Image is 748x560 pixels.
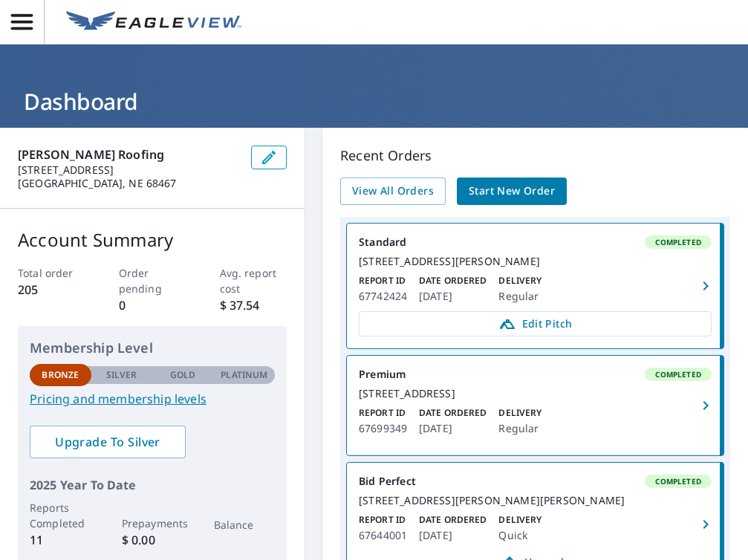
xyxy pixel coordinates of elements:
p: [GEOGRAPHIC_DATA], NE 68467 [18,177,239,190]
p: Prepayments [122,515,183,531]
p: Silver [106,368,137,382]
a: Pricing and membership levels [30,390,275,408]
p: 67742424 [359,287,407,305]
div: [STREET_ADDRESS][PERSON_NAME][PERSON_NAME] [359,494,712,507]
a: Start New Order [457,178,567,205]
p: [DATE] [419,527,487,544]
p: 0 [119,296,186,314]
p: Gold [170,368,195,382]
span: Completed [646,237,710,247]
p: Date Ordered [419,513,487,527]
p: Report ID [359,513,407,527]
div: Standard [359,235,712,249]
span: View All Orders [352,182,434,201]
div: [STREET_ADDRESS] [359,387,712,400]
p: 67644001 [359,527,407,544]
p: Bronze [42,368,79,382]
a: StandardCompleted[STREET_ADDRESS][PERSON_NAME]Report ID67742424Date Ordered[DATE]DeliveryRegularE... [347,224,723,348]
div: Premium [359,368,712,381]
p: Reports Completed [30,500,91,531]
a: PremiumCompleted[STREET_ADDRESS]Report ID67699349Date Ordered[DATE]DeliveryRegular [347,356,723,455]
a: View All Orders [340,178,446,205]
p: Total order [18,265,85,281]
p: [STREET_ADDRESS] [18,163,239,177]
p: $ 37.54 [220,296,287,314]
p: 11 [30,531,91,549]
p: 2025 Year To Date [30,476,275,494]
p: Report ID [359,274,407,287]
p: Date Ordered [419,406,487,420]
span: Edit Pitch [368,315,702,333]
p: Delivery [498,406,542,420]
p: 205 [18,281,85,299]
img: EV Logo [66,11,241,33]
p: Delivery [498,513,542,527]
a: EV Logo [57,2,250,42]
p: Membership Level [30,338,275,358]
p: Account Summary [18,227,287,253]
p: Avg. report cost [220,265,287,296]
p: Regular [498,420,542,437]
p: Quick [498,527,542,544]
span: Start New Order [469,182,555,201]
p: Platinum [221,368,267,382]
div: [STREET_ADDRESS][PERSON_NAME] [359,255,712,268]
span: Upgrade To Silver [42,434,174,450]
div: Bid Perfect [359,475,712,488]
span: Completed [646,476,710,486]
p: [DATE] [419,420,487,437]
a: Upgrade To Silver [30,426,186,458]
p: [PERSON_NAME] Roofing [18,146,239,163]
p: Order pending [119,265,186,296]
a: Edit Pitch [359,311,712,336]
p: Balance [214,517,276,533]
span: Completed [646,369,710,380]
p: 67699349 [359,420,407,437]
p: [DATE] [419,287,487,305]
p: Recent Orders [340,146,730,166]
p: $ 0.00 [122,531,183,549]
p: Date Ordered [419,274,487,287]
h1: Dashboard [18,86,730,117]
p: Delivery [498,274,542,287]
p: Report ID [359,406,407,420]
p: Regular [498,287,542,305]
